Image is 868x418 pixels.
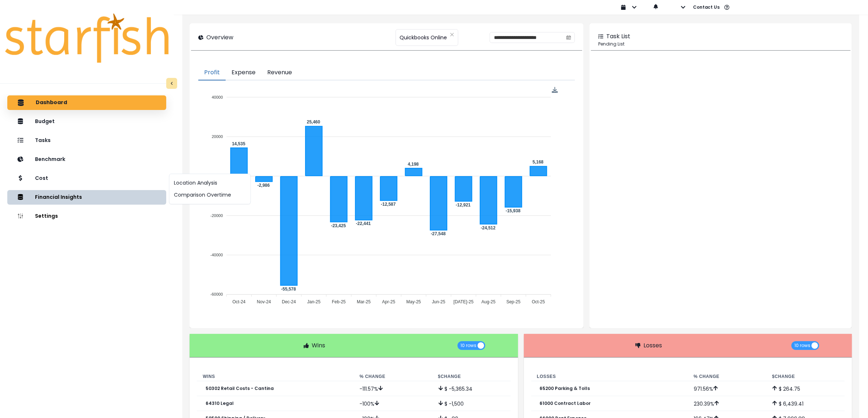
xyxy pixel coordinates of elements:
[170,177,250,189] button: Location Analysis
[766,372,845,381] th: $ Change
[552,87,558,93] img: Download Profit
[257,299,271,304] tspan: Nov-24
[507,299,521,304] tspan: Sep-25
[432,299,445,304] tspan: Jun-25
[406,299,421,304] tspan: May-25
[382,299,396,304] tspan: Apr-25
[7,209,166,224] button: Settings
[354,396,432,411] td: -100 %
[432,396,511,411] td: $ -1,500
[540,401,591,406] p: 61000 Contract Labor
[212,134,223,139] tspan: 20000
[35,156,65,162] p: Benchmark
[794,341,810,350] span: 10 rows
[206,386,274,391] p: 50302 Retail Costs - Cantina
[35,175,48,181] p: Cost
[688,396,766,411] td: 230.39 %
[212,95,223,99] tspan: 40000
[210,213,223,218] tspan: -20000
[606,32,630,41] p: Task List
[766,381,845,396] td: $ 264.75
[307,299,321,304] tspan: Jan-25
[432,372,511,381] th: $ Change
[7,95,166,110] button: Dashboard
[354,372,432,381] th: % Change
[400,30,447,45] span: Quickbooks Online
[36,99,67,106] p: Dashboard
[688,381,766,396] td: 971.56 %
[312,341,325,350] p: Wins
[282,299,296,304] tspan: Dec-24
[552,87,558,93] div: Menu
[460,341,476,350] span: 10 rows
[7,171,166,186] button: Cost
[7,152,166,167] button: Benchmark
[354,381,432,396] td: -111.57 %
[643,341,662,350] p: Losses
[226,65,261,80] button: Expense
[532,299,545,304] tspan: Oct-25
[198,65,226,80] button: Profit
[261,65,298,80] button: Revenue
[210,292,223,297] tspan: -60000
[7,190,166,205] button: Financial Insights
[332,299,346,304] tspan: Feb-25
[170,189,250,201] button: Comparison Overtime
[454,299,474,304] tspan: [DATE]-25
[540,386,590,391] p: 65200 Parking & Tolls
[482,299,496,304] tspan: Aug-25
[233,299,246,304] tspan: Oct-24
[531,372,688,381] th: Losses
[206,401,234,406] p: 64310 Legal
[450,31,454,38] button: Clear
[766,396,845,411] td: $ 6,439.41
[197,372,354,381] th: Wins
[7,133,166,148] button: Tasks
[450,32,454,37] svg: close
[566,35,571,40] svg: calendar
[598,41,843,47] p: Pending List
[206,33,233,42] p: Overview
[210,253,223,257] tspan: -40000
[35,137,51,143] p: Tasks
[357,299,371,304] tspan: Mar-25
[35,118,55,125] p: Budget
[432,381,511,396] td: $ -5,365.34
[7,114,166,129] button: Budget
[688,372,766,381] th: % Change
